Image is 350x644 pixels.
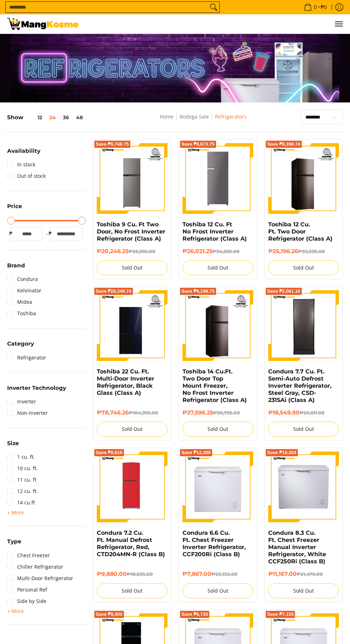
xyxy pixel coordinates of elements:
span: Save ₱8,398.74 [267,142,300,146]
img: Condura 7.2 Cu. Ft. Manual Defrost Refrigerator, Red, CTD204MN-R (Class B) [97,452,167,522]
del: ₱33,595.00 [298,249,325,254]
span: Save ₱2,061.10 [267,289,300,293]
span: Save ₱6,735 [181,612,208,617]
h6: ₱18,549.90 [268,409,339,416]
img: condura-semi-auto-frost-inverter-refrigerator-7.7-cubic-feet-closed-door-right-side-view-mang-kosme [268,291,339,360]
a: Condura [7,273,38,285]
h6: ₱27,596.25 [182,409,253,416]
a: Condura 7.7 Cu. Ft. Semi-Auto Defrost Inverter Refrigerator, Steel Gray, CSD-231SAi (Class A) [268,368,331,403]
button: 12 [23,115,46,120]
span: Size [7,441,19,446]
h6: ₱20,246.25 [97,248,167,255]
a: Toshiba 14 Cu.Ft. Two Door Top Mount Freezer, No Frost Inverter Refrigerator (Class A) [182,368,247,403]
span: Brand [7,263,25,268]
del: ₱18,695.00 [127,572,153,577]
a: Non-Inverter [7,407,48,419]
h5: Show [7,114,86,121]
a: Multi-Door Refrigerator [7,573,73,584]
span: Price [7,203,22,209]
a: Toshiba 12 Cu. Ft. Two Door Refrigerator (Class A) [268,221,332,242]
summary: Open [7,341,34,352]
a: Refrigerator [7,352,46,363]
summary: Open [7,508,24,517]
span: Save ₱7,155 [267,612,294,617]
summary: Open [7,441,19,451]
span: ₱ [46,230,54,237]
del: ₱20,611.00 [300,410,325,416]
summary: Open [7,607,24,615]
a: Chest Freezer [7,550,50,561]
a: Toshiba 22 Cu. Ft. Multi-Door Inverter Refrigerator, Black Glass (Class A) [97,368,154,396]
del: ₱36,795.00 [213,410,240,416]
summary: Open [7,263,25,273]
span: + More [7,608,24,614]
button: Sold Out [182,583,253,598]
a: Out of stock [7,170,46,182]
a: 12 cu. ft. [7,485,38,497]
del: ₱104,995.00 [129,410,158,416]
span: Save ₱8,673.75 [181,142,215,146]
img: Toshiba 22 Cu. Ft. Multi-Door Inverter Refrigerator, Black Glass (Class A) [97,290,167,361]
a: Refrigerators [215,113,246,120]
span: Availability [7,148,40,154]
button: 48 [72,115,86,120]
a: Inverter [7,396,36,407]
img: Condura 6.6 Cu. Ft. Chest Freezer Inverter Refrigerator, CCF200Ri (Class B) [182,452,253,522]
span: Save ₱9,300 [96,612,122,617]
a: Condura 6.6 Cu. Ft. Chest Freezer Inverter Refrigerator, CCF200Ri (Class B) [182,529,246,558]
button: Sold Out [268,583,339,598]
a: Toshiba 9 Cu. Ft Two Door, No Frost Inverter Refrigerator (Class A) [97,221,165,242]
a: Toshiba 12 Cu. Ft No Frost Inverter Refrigerator (Class A) [182,221,247,242]
span: Category [7,341,34,346]
summary: Open [7,148,40,159]
span: Save ₱6,748.75 [96,142,129,146]
span: Save ₱8,815 [96,451,122,455]
img: Condura 8.3 Cu. Ft. Chest Freezer Manual Inverter Refrigerator, White CCF250Ri (Class B) [268,452,339,522]
h6: ₱7,867.00 [182,570,253,578]
nav: Main Menu [86,14,343,34]
button: Menu [334,14,343,34]
img: Toshiba 12 Cu. Ft No Frost Inverter Refrigerator (Class A) [185,143,251,214]
del: ₱21,470.00 [297,572,323,577]
button: Sold Out [97,260,167,275]
h6: ₱25,196.26 [268,248,339,255]
a: Home [160,113,174,120]
del: ₱20,155.00 [211,572,237,577]
span: Type [7,539,21,544]
button: 24 [46,115,59,120]
a: Midea [7,296,32,308]
a: In stock [7,159,35,170]
h6: ₱26,021.25 [182,248,253,255]
a: Condura 8.3 Cu. Ft. Chest Freezer Manual Inverter Refrigerator, White CCF250Ri (Class B) [268,529,326,565]
a: Kelvinator [7,285,41,296]
img: Toshiba 14 Cu.Ft. Two Door Top Mount Freezer, No Frost Inverter Refrigerator (Class A) [182,290,253,361]
a: Toshiba [7,308,36,319]
button: Sold Out [97,583,167,598]
button: Sold Out [268,422,339,437]
a: Bodega Sale [180,113,209,120]
del: ₱26,995.00 [129,249,155,254]
img: Toshiba 12 Cu. Ft. Two Door Refrigerator (Class A) [268,143,339,214]
h6: ₱9,880.00 [97,570,167,578]
del: ₱34,695.00 [212,249,240,254]
button: Search [208,2,219,12]
img: Toshiba 9 Cu. Ft Two Door, No Frost Inverter Refrigerator (Class A) [97,143,167,214]
a: 10 cu. ft. [7,463,38,474]
a: 11 cu. ft [7,474,36,485]
button: 36 [59,115,72,120]
a: Personal Ref [7,584,47,595]
button: Sold Out [182,422,253,437]
a: 14 cu.ft [7,497,35,508]
span: Save ₱9,198.75 [181,289,215,293]
span: Save ₱12,288 [181,451,211,455]
nav: Breadcrumbs [127,112,279,129]
ul: Customer Navigation [86,14,343,34]
a: 1 cu. ft. [7,451,35,463]
h6: ₱11,167.00 [268,570,339,578]
button: Sold Out [268,260,339,275]
button: Sold Out [97,422,167,437]
span: Inverter Technology [7,385,66,391]
span: Save ₱26,248.74 [96,289,131,293]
